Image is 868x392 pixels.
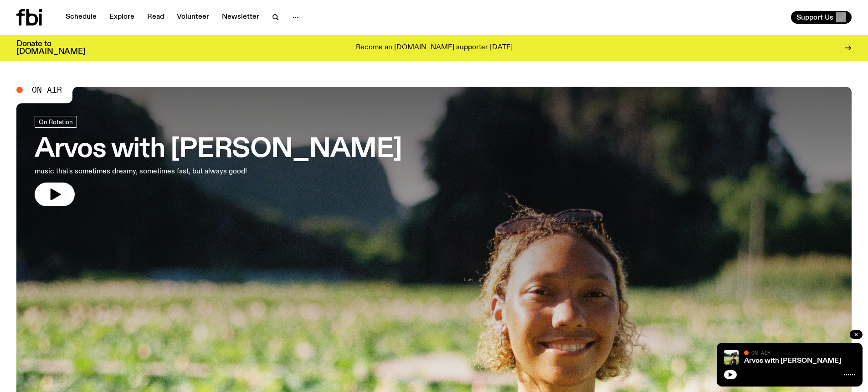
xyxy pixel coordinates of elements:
[751,350,770,355] span: On Air
[171,11,215,24] a: Volunteer
[356,44,513,52] p: Become an [DOMAIN_NAME] supporter [DATE]
[724,350,739,365] img: Bri is smiling and wearing a black t-shirt. She is standing in front of a lush, green field. Ther...
[35,137,402,162] h3: Arvos with [PERSON_NAME]
[35,166,268,177] p: music that's sometimes dreamy, sometimes fast, but always good!
[104,11,140,24] a: Explore
[35,116,402,206] a: Arvos with [PERSON_NAME]music that's sometimes dreamy, sometimes fast, but always good!
[35,116,77,128] a: On Rotation
[142,11,169,24] a: Read
[744,357,841,365] a: Arvos with [PERSON_NAME]
[60,11,102,24] a: Schedule
[796,13,833,21] span: Support Us
[32,86,62,94] span: On Air
[791,11,852,24] button: Support Us
[16,40,85,56] h3: Donate to [DOMAIN_NAME]
[39,118,73,125] span: On Rotation
[216,11,265,24] a: Newsletter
